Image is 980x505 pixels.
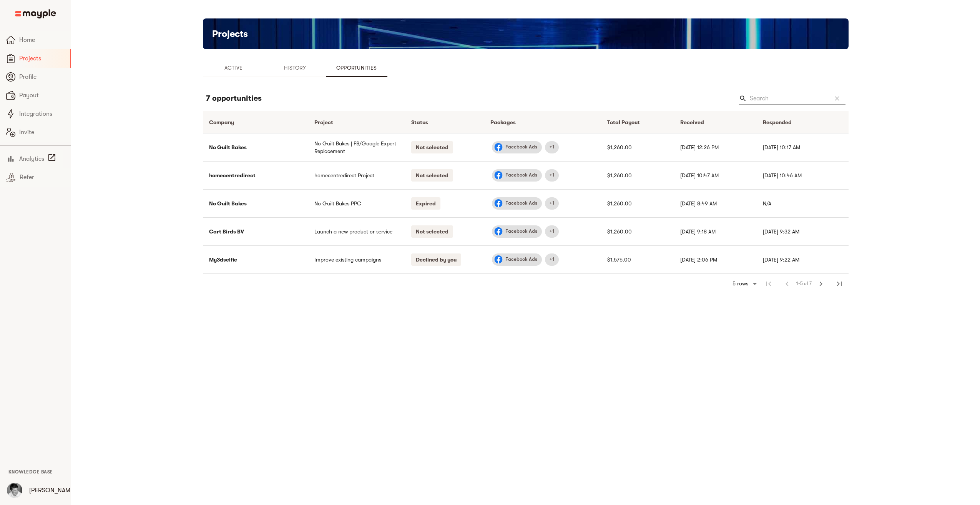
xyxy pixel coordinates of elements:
[680,118,704,127] div: Received
[501,143,542,151] span: Facebook Ads
[308,161,405,189] td: homecentredirect Project
[411,253,461,266] p: Declined by you
[208,63,260,72] span: Active
[203,217,308,245] td: Cart Birds BV
[15,9,56,18] img: Main logo
[796,280,812,288] span: 1-5 of 7
[545,141,559,153] div: Google Ads
[501,228,542,235] span: Facebook Ads
[19,72,65,82] span: Profile
[545,197,559,210] div: Google Ads
[601,133,674,161] td: $1,260.00
[601,245,674,273] td: $1,575.00
[490,118,526,127] span: Packages
[763,257,799,263] span: [DATE] 9:22 AM
[545,169,559,182] div: Google Ads
[490,118,516,127] div: Packages
[545,253,559,266] div: Google Ads
[20,173,65,182] span: Refer
[2,478,27,503] button: User Menu
[545,228,559,235] span: +1
[308,245,405,273] td: Improve existing campaigns
[680,144,719,150] span: [DATE] 12:26 PM
[331,63,383,72] span: Opportunities
[19,109,65,118] span: Integrations
[209,118,244,127] span: Company
[830,275,849,293] span: Last Page
[7,483,22,498] img: wX89r4wFQIubCHj7pWQt
[816,279,826,288] span: chevron_right
[545,143,559,151] span: +1
[212,28,248,40] h5: Projects
[206,92,262,105] h6: 7 opportunities
[607,118,650,127] span: Total Payout
[19,54,64,63] span: Projects
[601,161,674,189] td: $1,260.00
[680,200,717,207] span: [DATE] 8:49 AM
[545,225,559,238] div: Google Ads
[8,469,53,475] span: Knowledge Base
[411,118,438,127] span: Status
[545,256,559,263] span: +1
[494,227,503,236] img: facebook.svg
[763,118,792,127] div: Responded
[778,275,796,293] span: Previous Page
[411,118,428,127] div: Status
[203,189,308,217] td: No Guilt Bakes
[411,169,453,182] p: Not selected
[763,228,799,235] span: [DATE] 9:32 AM
[411,225,453,238] p: Not selected
[19,35,65,45] span: Home
[203,133,308,161] td: No Guilt Bakes
[308,133,405,161] td: No Guilt Bakes | FB/Google Expert Replacement
[680,257,717,263] span: [DATE] 2:06 PM
[763,200,771,207] span: N/A
[501,200,542,207] span: Facebook Ads
[494,171,503,180] img: facebook.svg
[203,245,308,273] td: My3dselfie
[494,143,503,152] img: facebook.svg
[209,118,234,127] div: Company
[8,468,53,475] a: Knowledge Base
[19,128,65,137] span: Invite
[411,141,453,153] p: Not selected
[314,118,333,127] div: Project
[411,197,440,210] p: Expired
[680,118,714,127] span: Received
[501,172,542,179] span: Facebook Ads
[501,256,542,263] span: Facebook Ads
[763,118,802,127] span: Responded
[812,275,830,293] span: Next Page
[763,172,802,178] span: [DATE] 10:46 AM
[308,189,405,217] td: No Guilt Bakes PPC
[680,228,716,235] span: [DATE] 9:18 AM
[601,189,674,217] td: $1,260.00
[835,279,844,288] span: last_page
[19,91,65,100] span: Payout
[731,280,750,287] div: 5 rows
[607,118,640,127] div: Total Payout
[545,172,559,179] span: +1
[680,172,719,178] span: [DATE] 10:47 AM
[601,217,674,245] td: $1,260.00
[494,255,503,264] img: facebook.svg
[759,275,778,293] span: First Page
[314,118,343,127] span: Project
[494,199,503,208] img: facebook.svg
[203,161,308,189] td: homecentredirect
[728,278,759,290] div: 5 rows
[29,486,76,495] p: [PERSON_NAME]
[763,144,800,150] span: [DATE] 10:17 AM
[942,468,980,505] iframe: Chat Widget
[269,63,321,72] span: History
[739,95,747,102] span: Search
[308,217,405,245] td: Launch a new product or service
[750,92,826,105] input: Search
[19,154,44,163] span: Analytics
[545,200,559,207] span: +1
